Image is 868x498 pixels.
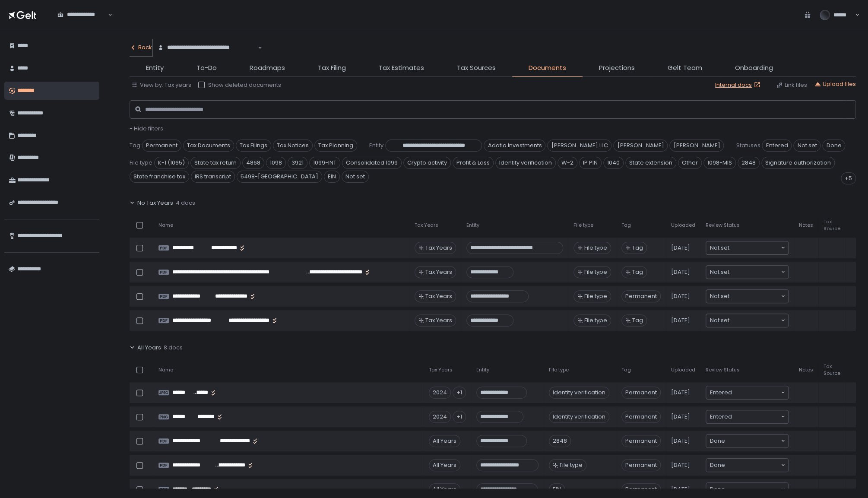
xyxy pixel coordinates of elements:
[183,140,234,152] span: Tax Documents
[429,435,460,447] div: All Years
[729,244,780,252] input: Search for option
[130,171,189,183] span: State franchise tax
[710,412,732,421] span: Entered
[761,157,835,169] span: Signature authorization
[453,387,466,399] div: +1
[706,367,740,373] span: Review Status
[621,387,661,399] span: Permanent
[476,367,489,373] span: Entity
[736,142,760,149] span: Statuses
[725,485,780,494] input: Search for option
[196,63,217,73] span: To-Do
[671,367,695,373] span: Uploaded
[710,268,729,276] span: Not set
[549,367,569,373] span: File type
[668,63,702,73] span: Gelt Team
[529,63,566,73] span: Documents
[814,80,856,88] button: Upload files
[671,485,690,493] span: [DATE]
[131,81,191,89] button: View by: Tax years
[584,292,607,300] span: File type
[57,19,107,27] input: Search for option
[266,157,286,169] span: 1098
[706,290,788,303] div: Search for option
[621,483,661,495] span: Permanent
[822,140,845,152] span: Done
[560,461,583,469] span: File type
[824,219,840,232] span: Tax Source
[425,244,452,252] span: Tax Years
[729,316,780,325] input: Search for option
[706,483,788,496] div: Search for option
[549,483,565,495] div: EIN
[669,140,724,152] span: [PERSON_NAME]
[625,157,676,169] span: State extension
[403,157,451,169] span: Crypto activity
[429,483,460,495] div: All Years
[342,157,402,169] span: Consolidated 1099
[793,140,820,152] span: Not set
[710,461,725,469] span: Done
[671,437,690,445] span: [DATE]
[632,268,643,276] span: Tag
[706,266,788,279] div: Search for option
[715,81,762,89] a: Internal docs
[52,6,112,24] div: Search for option
[671,389,690,396] span: [DATE]
[710,485,725,494] span: Done
[453,157,494,169] span: Profit & Loss
[706,241,788,254] div: Search for option
[236,140,271,152] span: Tax Filings
[621,222,631,228] span: Tag
[309,157,340,169] span: 1099-INT
[621,435,661,447] span: Permanent
[453,411,466,423] div: +1
[130,39,152,56] button: Back
[735,63,773,73] span: Onboarding
[706,459,788,472] div: Search for option
[130,142,140,149] span: Tag
[415,222,438,228] span: Tax Years
[671,413,690,421] span: [DATE]
[130,44,152,51] div: Back
[250,63,285,73] span: Roadmaps
[706,435,788,447] div: Search for option
[425,268,452,276] span: Tax Years
[425,292,452,300] span: Tax Years
[130,125,163,133] button: - Hide filters
[799,367,813,373] span: Notes
[429,459,460,471] div: All Years
[314,140,357,152] span: Tax Planning
[142,140,181,152] span: Permanent
[429,387,451,399] div: 2024
[190,157,241,169] span: State tax return
[158,222,173,228] span: Name
[706,386,788,399] div: Search for option
[146,63,164,73] span: Entity
[710,292,729,301] span: Not set
[799,222,813,228] span: Notes
[191,171,235,183] span: IRS transcript
[729,292,780,301] input: Search for option
[318,63,346,73] span: Tax Filing
[599,63,635,73] span: Projections
[762,140,792,152] span: Entered
[547,140,611,152] span: [PERSON_NAME] LLC
[613,140,668,152] span: [PERSON_NAME]
[429,367,453,373] span: Tax Years
[164,344,183,352] span: 8 docs
[603,157,624,169] span: 1040
[549,387,609,399] div: Identity verification
[841,172,856,184] div: +5
[732,388,780,397] input: Search for option
[154,157,189,169] span: K-1 (1065)
[273,140,313,152] span: Tax Notices
[732,412,780,421] input: Search for option
[573,222,593,228] span: File type
[242,157,264,169] span: 4868
[632,244,643,252] span: Tag
[158,51,257,60] input: Search for option
[776,81,807,89] div: Link files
